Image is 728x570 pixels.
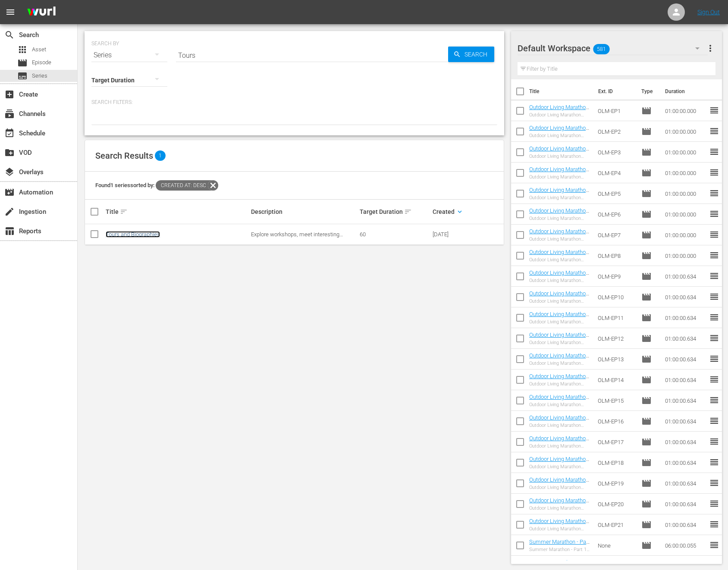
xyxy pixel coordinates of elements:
div: Outdoor Living Marathon Episode 4 [529,174,591,180]
span: reorder [709,229,719,240]
span: Episode [641,354,652,364]
div: [DATE] [433,231,466,238]
div: Target Duration [360,207,430,217]
a: Tours and Biographies [106,231,160,238]
td: 01:00:00.000 [662,225,709,245]
td: 01:00:00.000 [662,142,709,163]
td: 01:00:00.000 [662,100,709,121]
span: reorder [709,395,719,405]
span: reorder [709,498,719,509]
span: Created At: desc [156,180,208,191]
div: Outdoor Living Marathon Episode 9 [529,278,591,283]
th: Ext. ID [593,79,637,103]
span: Episode [641,168,652,178]
span: reorder [709,333,719,343]
span: Series [32,72,47,80]
span: Reports [4,226,15,236]
span: Episode [641,230,652,240]
span: Episode [641,478,652,489]
td: OLM-EP19 [594,473,638,494]
td: 01:00:00.000 [662,163,709,183]
td: 01:00:00.634 [662,411,709,432]
span: Search [461,47,494,62]
th: Type [636,79,660,103]
span: reorder [709,436,719,447]
a: Outdoor Living Marathon Episode 15 [529,394,589,407]
td: 01:00:00.634 [662,432,709,452]
a: Outdoor Living Marathon Episode 6 [529,207,589,220]
span: Schedule [4,128,15,138]
td: 01:00:00.634 [662,307,709,328]
td: OLM-EP10 [594,287,638,307]
span: Channels [4,109,15,119]
span: Episode [17,58,28,68]
td: 01:00:00.634 [662,390,709,411]
a: Outdoor Living Marathon Episode 19 [529,476,589,489]
a: Outdoor Living Marathon Episode 8 [529,249,589,262]
th: Duration [660,79,712,103]
a: Sign Out [697,9,720,16]
td: OLM-EP3 [594,142,638,163]
div: Outdoor Living Marathon Episode 2 [529,133,591,138]
div: Outdoor Living Marathon Episode 5 [529,195,591,200]
span: Episode [641,188,652,199]
td: 01:00:00.634 [662,452,709,473]
span: Episode [641,333,652,344]
a: Outdoor Living Marathon Episode 1 [529,104,589,117]
a: Outdoor Living Marathon Episode 4 [529,166,589,179]
span: reorder [709,312,719,323]
span: reorder [709,291,719,302]
span: reorder [709,126,719,136]
td: OLM-EP13 [594,349,638,370]
td: 01:00:00.634 [662,287,709,307]
span: Ingestion [4,207,15,217]
div: Outdoor Living Marathon Episode 14 [529,381,591,387]
a: Outdoor Living Marathon Episode 5 [529,187,589,200]
span: 1 [155,150,166,161]
button: more_vert [705,38,715,59]
div: Outdoor Living Marathon Episode 16 [529,423,591,428]
span: Explore workshops, meet interesting people, and travel to new destinations. [251,231,344,244]
span: reorder [709,540,719,550]
span: reorder [709,188,719,198]
td: 01:00:00.634 [662,494,709,514]
th: Title [529,79,593,103]
td: OLM-EP20 [594,494,638,514]
a: Outdoor Living Marathon Episode 3 [529,145,589,158]
div: Summer Marathon - Part 1 This Old House [529,547,591,552]
td: OLM-EP6 [594,204,638,225]
span: Overlays [4,167,15,177]
td: OLM-EP14 [594,370,638,390]
span: reorder [709,457,719,467]
td: 01:00:00.000 [662,183,709,204]
a: Outdoor Living Marathon Episode 10 [529,290,589,303]
a: Outdoor Living Marathon Episode 9 [529,269,589,282]
div: Outdoor Living Marathon Episode 7 [529,236,591,242]
span: keyboard_arrow_down [456,208,464,216]
span: Found 1 series sorted by: [95,182,218,188]
span: more_vert [705,43,715,53]
td: 01:00:00.000 [662,245,709,266]
span: Episode [641,520,652,530]
span: Episode [641,313,652,323]
div: Outdoor Living Marathon Episode 17 [529,443,591,449]
a: Outdoor Living Marathon Episode 7 [529,228,589,241]
td: 01:00:00.634 [662,473,709,494]
span: Episode [641,416,652,426]
span: Episode [641,292,652,302]
div: Outdoor Living Marathon Episode 11 [529,319,591,325]
span: reorder [709,519,719,529]
span: reorder [709,250,719,260]
a: Summer Marathon - Part 1 This Old House [529,539,590,551]
div: Outdoor Living Marathon Episode 6 [529,216,591,221]
div: Outdoor Living Marathon Episode 18 [529,464,591,470]
td: OLM-EP5 [594,183,638,204]
span: Episode [641,437,652,447]
span: Episode [641,540,652,551]
td: 06:00:00.055 [662,535,709,556]
td: 01:00:00.634 [662,514,709,535]
span: menu [5,7,16,17]
span: Search Results [95,150,153,161]
span: Episode [641,395,652,406]
span: Episode [32,58,51,67]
